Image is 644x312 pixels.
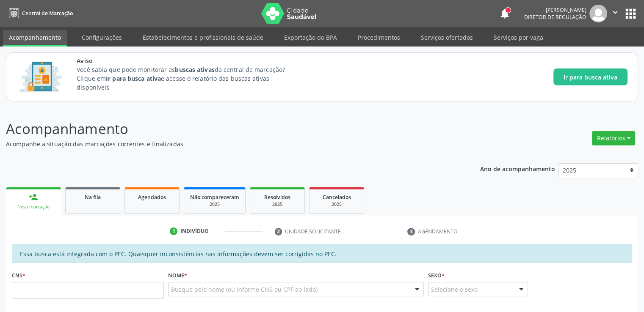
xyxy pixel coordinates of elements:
[415,30,479,45] a: Serviços ofertados
[6,6,73,20] a: Central de Marcação
[592,131,635,145] button: Relatórios
[190,194,239,201] span: Não compareceram
[170,227,177,235] div: 1
[553,68,627,85] button: Ir para busca ativa
[17,58,65,96] img: Imagem de CalloutCard
[428,269,445,282] label: Sexo
[264,194,290,201] span: Resolvidos
[488,30,549,45] a: Serviços por vaga
[12,244,632,263] div: Essa busca está integrada com o PEC. Quaisquer inconsistências nas informações devem ser corrigid...
[171,285,318,294] span: Busque pelo nome (ou informe CNS ou CPF ao lado)
[77,56,301,65] span: Aviso
[138,194,166,201] span: Agendados
[168,269,187,282] label: Nome
[256,201,299,208] div: 2025
[524,14,586,21] span: Diretor de regulação
[323,194,351,201] span: Cancelados
[76,30,128,45] a: Configurações
[352,30,406,45] a: Procedimentos
[22,10,73,17] span: Central de Marcação
[480,163,555,174] p: Ano de acompanhamento
[6,118,448,140] p: Acompanhamento
[175,66,214,74] strong: buscas ativas
[180,227,209,235] div: Indivíduo
[106,74,161,82] strong: Ir para busca ativa
[431,285,478,294] span: Selecione o sexo
[190,201,239,208] div: 2025
[315,201,358,208] div: 2025
[278,30,343,45] a: Exportação do BPA
[137,30,269,45] a: Estabelecimentos e profissionais de saúde
[499,8,511,19] button: notifications
[589,5,607,22] img: img
[12,204,55,210] div: Nova marcação
[611,8,620,17] i: 
[524,6,586,14] div: [PERSON_NAME]
[29,192,38,202] div: person_add
[12,269,25,282] label: CNS
[85,194,101,201] span: Na fila
[607,5,623,22] button: 
[564,73,617,82] span: Ir para busca ativa
[77,65,301,92] p: Você sabia que pode monitorar as da central de marcação? Clique em e acesse o relatório das busca...
[3,30,67,47] a: Acompanhamento
[6,140,448,148] p: Acompanhe a situação das marcações correntes e finalizadas
[623,6,638,21] button: apps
